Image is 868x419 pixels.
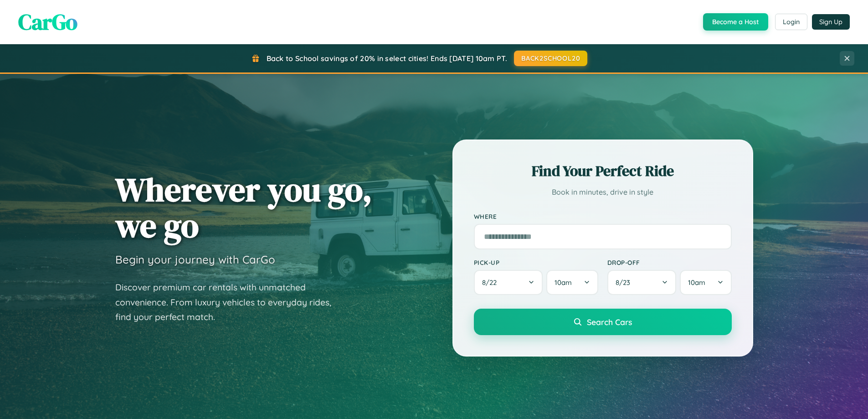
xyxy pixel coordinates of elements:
span: 10am [555,278,572,287]
button: 10am [546,270,598,295]
button: Sign Up [812,14,850,30]
button: BACK2SCHOOL20 [514,51,587,66]
h3: Begin your journey with CarGo [115,253,275,266]
label: Pick-up [474,259,598,266]
label: Drop-off [607,259,732,266]
p: Discover premium car rentals with unmatched convenience. From luxury vehicles to everyday rides, ... [115,280,343,325]
button: 10am [680,270,731,295]
span: 10am [688,278,705,287]
span: 8 / 23 [616,278,635,287]
button: 8/22 [474,270,543,295]
span: Back to School savings of 20% in select cities! Ends [DATE] 10am PT. [267,54,507,63]
button: Login [775,14,807,30]
p: Book in minutes, drive in style [474,186,732,199]
h1: Wherever you go, we go [115,171,372,243]
button: Become a Host [703,13,768,31]
span: CarGo [18,7,77,37]
button: Search Cars [474,309,732,335]
label: Where [474,212,732,220]
span: Search Cars [587,317,632,327]
h2: Find Your Perfect Ride [474,161,732,181]
span: 8 / 22 [482,278,501,287]
button: 8/23 [607,270,677,295]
